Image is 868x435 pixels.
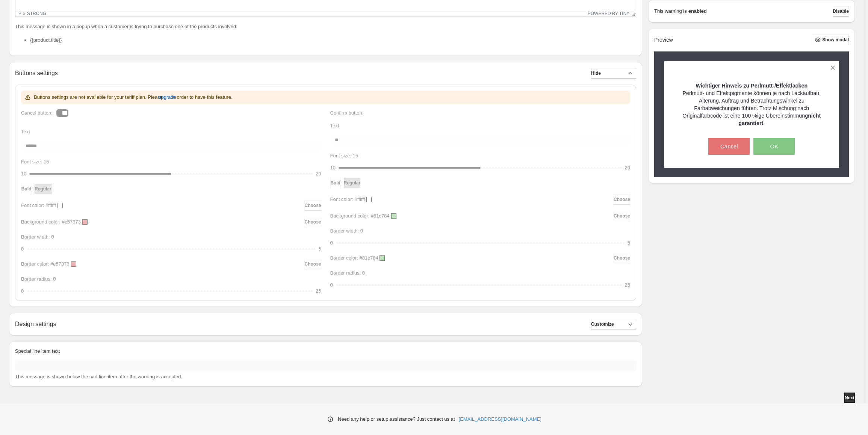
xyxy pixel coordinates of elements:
[30,36,636,44] li: {{product.title}}
[696,83,808,89] strong: Wichtiger Hinweis zu Perlmutt-/Effektlacken
[3,6,617,20] body: Rich Text Area. Press ALT-0 for help.
[15,320,56,328] h2: Design settings
[708,138,750,155] button: Cancel
[158,91,176,103] button: upgrade
[591,70,601,76] span: Hide
[654,37,673,43] h2: Preview
[688,8,707,15] strong: enabled
[459,415,541,423] a: [EMAIL_ADDRESS][DOMAIN_NAME]
[15,69,58,77] h2: Buttons settings
[677,82,826,127] p: Perlmutt- und Effektpigmente können je nach Lackaufbau, Alterung, Auftrag und Betrachtungswinkel ...
[833,8,849,14] span: Disable
[15,374,182,379] span: This message is shown below the cart line item after the warning is accepted.
[833,6,849,17] button: Disable
[158,94,176,101] span: upgrade
[844,393,855,403] button: Next
[588,11,630,16] a: Powered by Tiny
[591,321,614,327] span: Customize
[753,138,795,155] button: OK
[654,8,687,15] p: This warning is
[34,94,233,101] p: Buttons settings are not available for your tariff plan. Please in order to have this feature.
[591,68,636,79] button: Hide
[15,23,636,30] p: This message is shown in a popup when a customer is trying to purchase one of the products involved:
[23,11,26,16] div: »
[27,11,46,16] div: strong
[18,11,21,16] div: p
[845,395,854,401] span: Next
[15,348,60,354] span: Special line item text
[812,35,849,45] button: Show modal
[629,10,636,17] div: Resize
[822,37,849,43] span: Show modal
[591,319,636,329] button: Customize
